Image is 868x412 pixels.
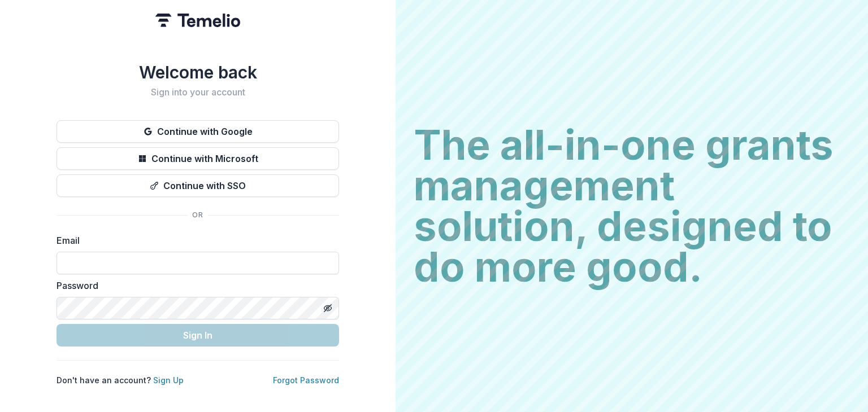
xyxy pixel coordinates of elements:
[57,324,339,347] button: Sign In
[153,375,184,385] a: Sign Up
[57,174,339,197] button: Continue with SSO
[57,120,339,143] button: Continue with Google
[57,62,339,82] h1: Welcome back
[57,279,332,292] label: Password
[319,299,337,317] button: Toggle password visibility
[57,234,332,247] label: Email
[57,147,339,170] button: Continue with Microsoft
[57,374,184,386] p: Don't have an account?
[273,375,339,385] a: Forgot Password
[155,14,240,27] img: Temelio
[57,87,339,98] h2: Sign into your account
